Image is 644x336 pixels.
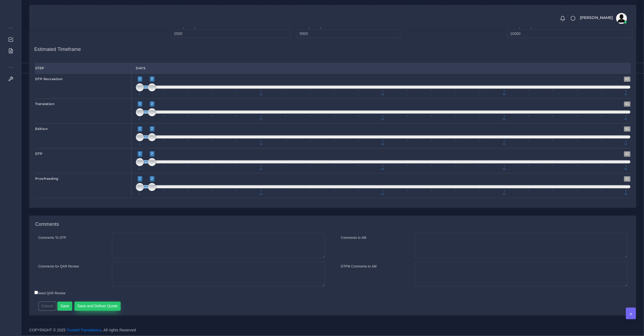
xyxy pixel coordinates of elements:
[138,126,142,132] span: 1
[150,126,154,132] span: 2
[34,291,66,296] label: Need QAR Review
[138,168,141,170] span: 1
[341,235,366,240] label: Comments to AM
[38,304,57,308] a: Cancel
[74,302,121,311] button: Save and Deliver Quote
[624,102,630,107] span: 41
[150,151,154,156] span: 2
[624,168,628,170] span: 41
[259,118,263,120] span: 11
[35,66,44,70] strong: Step
[502,168,507,170] span: 31
[67,328,101,332] a: Trusted Translations
[380,118,385,120] span: 21
[138,93,141,96] span: 1
[150,176,154,181] span: 2
[624,118,628,120] span: 41
[138,102,142,107] span: 1
[138,77,142,82] span: 1
[57,302,72,311] button: Save
[624,176,630,181] span: 41
[502,193,507,195] span: 31
[616,13,627,24] img: avatar
[38,302,57,311] button: Cancel
[624,193,628,195] span: 41
[138,193,141,195] span: 1
[259,93,263,96] span: 11
[624,77,630,82] span: 41
[380,193,385,195] span: 21
[380,93,385,96] span: 21
[101,327,136,333] span: , All rights Reserved
[38,235,66,240] label: Comments To DTP
[259,193,263,195] span: 11
[35,177,58,181] strong: Proofreading
[38,264,79,269] label: Comments for QAR Review
[35,152,43,156] strong: DTP
[34,291,38,294] input: Need QAR Review
[35,221,59,227] h4: Comments
[138,143,141,145] span: 1
[150,77,154,82] span: 2
[138,118,141,120] span: 1
[138,176,142,181] span: 1
[35,127,48,131] strong: Edition
[502,118,507,120] span: 31
[380,168,385,170] span: 21
[35,77,63,81] strong: DTP Recreation
[136,66,146,70] strong: Days
[380,143,385,145] span: 21
[35,102,55,106] strong: Translation
[259,168,263,170] span: 11
[624,143,628,145] span: 41
[150,102,154,107] span: 2
[580,16,613,19] span: [PERSON_NAME]
[341,264,377,269] label: DTPM Comments to AM
[502,93,507,96] span: 31
[502,143,507,145] span: 31
[624,93,628,96] span: 41
[624,126,630,132] span: 41
[624,151,630,156] span: 41
[577,13,629,24] a: [PERSON_NAME]avatar
[34,41,632,53] h4: Estimated Timeframe
[29,327,136,333] span: COPYRIGHT © 2025
[259,143,263,145] span: 11
[138,151,142,156] span: 1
